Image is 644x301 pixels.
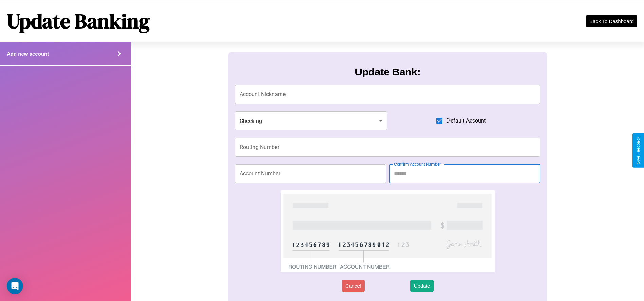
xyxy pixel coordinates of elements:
[7,51,49,57] h4: Add new account
[355,66,420,78] h3: Update Bank:
[394,161,441,167] label: Confirm Account Number
[342,280,365,292] button: Cancel
[586,15,637,27] button: Back To Dashboard
[281,190,495,272] img: check
[7,7,150,35] h1: Update Banking
[410,280,434,292] button: Update
[7,278,23,294] div: Open Intercom Messenger
[636,137,641,164] div: Give Feedback
[446,117,486,125] span: Default Account
[235,111,387,130] div: Checking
